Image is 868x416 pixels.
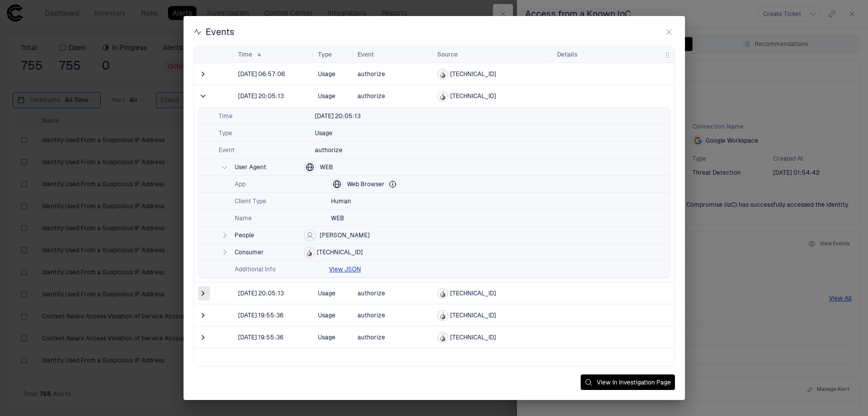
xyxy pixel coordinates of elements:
[439,311,447,319] div: Tor
[238,92,284,100] div: 8/6/2025 01:05:13 (GMT+00:00 UTC)
[305,248,313,256] div: Tor
[313,108,375,124] button: 8/6/2025 01:05:13 (GMT+00:00 UTC)
[320,163,333,171] span: WEB
[358,51,374,59] span: Event
[318,327,350,347] span: Usage
[358,312,385,319] span: authorize
[389,180,397,188] div: Generic web browser client accessing applications through a web interface
[329,193,365,209] button: Human
[313,142,357,158] button: authorize
[235,214,325,222] span: Name
[235,248,300,256] span: Consumer
[238,333,283,341] span: [DATE] 19:55:36
[450,333,496,341] span: [TECHNICAL_ID]
[313,125,346,141] button: Usage
[318,283,350,303] span: Usage
[450,92,496,100] span: [TECHNICAL_ID]
[358,290,385,297] span: authorize
[358,93,385,100] span: authorize
[318,86,350,106] span: Usage
[329,210,358,226] button: WEB
[238,311,283,319] div: 8/6/2025 00:55:36 (GMT+00:00 UTC)
[315,112,361,120] div: 8/6/2025 01:05:13 (GMT+00:00 UTC)
[238,333,283,341] div: 8/6/2025 00:55:36 (GMT+00:00 UTC)
[317,248,363,256] span: [TECHNICAL_ID]
[358,71,385,78] span: authorize
[238,289,284,297] span: [DATE] 20:05:13
[238,51,252,59] span: Time
[219,112,309,120] span: Time
[439,333,447,341] div: Tor
[358,334,385,341] span: authorize
[329,265,361,273] button: View JSON
[320,231,370,239] span: [PERSON_NAME]
[235,197,325,205] span: Client Type
[315,146,342,154] span: authorize
[318,64,350,84] span: Usage
[238,289,284,297] div: 8/6/2025 01:05:13 (GMT+00:00 UTC)
[557,51,578,59] span: Details
[318,305,350,325] span: Usage
[315,112,361,120] span: [DATE] 20:05:13
[235,180,325,188] span: App
[439,289,447,297] div: Tor
[235,231,300,239] span: People
[235,163,300,171] span: User Agent
[238,92,284,100] span: [DATE] 20:05:13
[439,70,447,78] div: Tor
[238,70,285,78] div: 8/6/2025 11:57:06 (GMT+00:00 UTC)
[194,26,235,38] div: Events
[450,70,496,78] span: [TECHNICAL_ID]
[450,311,496,319] span: [TECHNICAL_ID]
[581,374,675,390] button: View In Investigation Page
[315,129,332,137] span: Usage
[331,214,344,222] span: WEB
[450,289,496,297] span: [TECHNICAL_ID]
[238,311,283,319] span: [DATE] 19:55:36
[219,146,309,154] span: Event
[235,265,325,273] span: Additional Info
[347,180,385,188] span: Web Browser
[219,129,309,137] span: Type
[329,176,411,192] button: Web BrowserGeneric web browser client accessing applications through a web interface
[437,51,458,59] span: Source
[238,70,285,78] span: [DATE] 06:57:06
[439,92,447,100] div: Tor
[318,51,332,59] span: Type
[331,197,351,205] span: Human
